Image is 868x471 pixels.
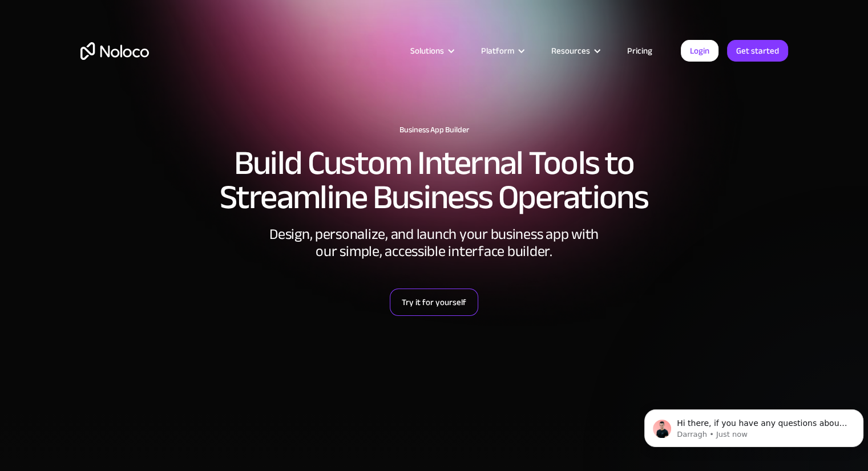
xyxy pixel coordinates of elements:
div: Design, personalize, and launch your business app with our simple, accessible interface builder. [263,226,605,260]
div: Platform [467,43,537,58]
iframe: Intercom notifications message [640,385,868,465]
div: Platform [481,43,514,58]
a: Get started [727,40,788,62]
a: Try it for yourself [390,289,478,316]
div: Resources [537,43,613,58]
div: Solutions [410,43,444,58]
h2: Build Custom Internal Tools to Streamline Business Operations [80,146,788,214]
a: Login [681,40,718,62]
a: Pricing [613,43,667,58]
div: Resources [551,43,590,58]
a: home [80,42,149,60]
div: Solutions [396,43,467,58]
h1: Business App Builder [80,125,788,135]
